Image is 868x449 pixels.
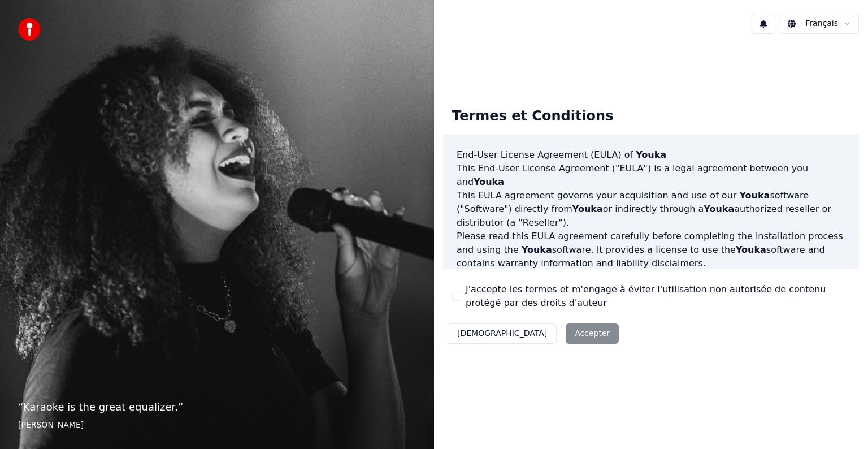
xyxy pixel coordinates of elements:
[18,420,416,431] footer: [PERSON_NAME]
[457,162,845,189] p: This End-User License Agreement ("EULA") is a legal agreement between you and
[466,283,850,310] label: J'accepte les termes et m'engage à éviter l'utilisation non autorisée de contenu protégé par des ...
[474,176,504,187] span: Youka
[448,323,557,344] button: [DEMOGRAPHIC_DATA]
[457,189,845,230] p: This EULA agreement governs your acquisition and use of our software ("Software") directly from o...
[18,399,416,415] p: “ Karaoke is the great equalizer. ”
[572,204,603,214] span: Youka
[457,230,845,270] p: Please read this EULA agreement carefully before completing the installation process and using th...
[18,18,41,41] img: youka
[739,190,770,201] span: Youka
[704,204,734,214] span: Youka
[457,148,845,162] h3: End-User License Agreement (EULA) of
[636,149,666,160] span: Youka
[443,98,622,135] div: Termes et Conditions
[736,244,766,255] span: Youka
[522,244,552,255] span: Youka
